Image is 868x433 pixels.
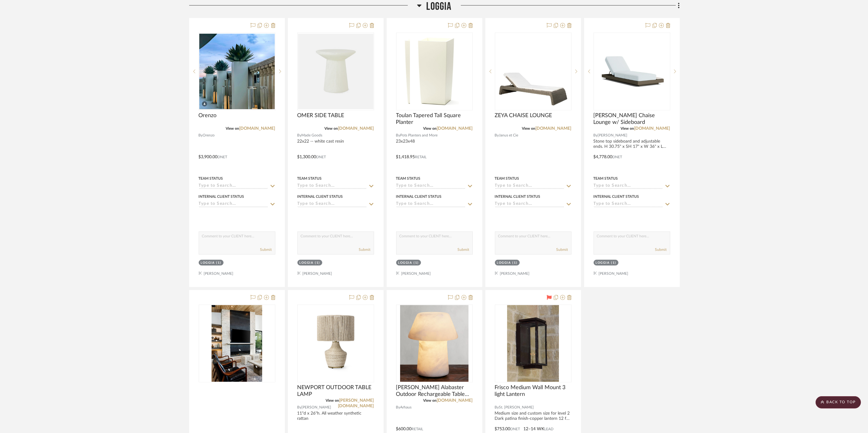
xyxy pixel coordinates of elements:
[495,404,499,410] span: By
[522,127,536,130] span: View on
[199,194,244,199] div: Internal Client Status
[437,126,473,131] a: [DOMAIN_NAME]
[199,112,217,119] span: Orenzo
[423,399,437,402] span: View on
[315,261,320,265] div: (1)
[302,132,323,138] span: Made Goods
[297,183,367,189] input: Type to Search…
[594,183,663,189] input: Type to Search…
[297,194,343,199] div: Internal Client Status
[199,176,223,181] div: Team Status
[396,404,400,410] span: By
[458,247,469,252] button: Submit
[396,201,465,207] input: Type to Search…
[596,261,610,265] div: Loggia
[437,398,473,403] a: [DOMAIN_NAME]
[611,261,617,265] div: (1)
[338,126,374,131] a: [DOMAIN_NAME]
[398,261,412,265] div: Loggia
[594,132,598,138] span: By
[497,261,511,265] div: Loggia
[513,261,518,265] div: (1)
[816,396,861,408] scroll-to-top-button: BACK TO TOP
[326,399,339,402] span: View on
[499,404,534,410] span: St. [PERSON_NAME]
[199,132,203,138] span: By
[302,404,331,410] span: [PERSON_NAME]
[495,194,541,199] div: Internal Client Status
[396,132,400,138] span: By
[634,126,670,131] a: [DOMAIN_NAME]
[594,201,663,207] input: Type to Search…
[495,112,552,119] span: ZEYA CHAISE LOUNGE
[199,34,275,109] img: Orenzo
[199,183,268,189] input: Type to Search…
[499,132,518,138] span: Janus et Cie
[298,305,374,382] div: 0
[621,127,634,130] span: View on
[297,384,374,398] span: NEWPORT OUTDOOR TABLE LAMP
[423,127,437,130] span: View on
[495,201,564,207] input: Type to Search…
[655,247,667,252] button: Submit
[556,247,568,252] button: Submit
[359,247,371,252] button: Submit
[338,398,374,408] a: [PERSON_NAME][DOMAIN_NAME]
[239,126,275,131] a: [DOMAIN_NAME]
[536,126,572,131] a: [DOMAIN_NAME]
[297,112,344,119] span: OMER SIDE TABLE
[400,132,438,138] span: Pots Planters and More
[400,305,468,382] img: Daine Alabaster Outdoor Rechargeable Table Lamp
[396,112,473,126] span: Toulan Tapered Tall Square Planter
[396,384,473,398] span: [PERSON_NAME] Alabaster Outdoor Rechargeable Table Lamp
[495,183,564,189] input: Type to Search…
[410,33,459,110] img: Toulan Tapered Tall Square Planter
[199,201,268,207] input: Type to Search…
[495,34,571,109] img: ZEYA CHAISE LOUNGE
[594,176,618,181] div: Team Status
[495,176,519,181] div: Team Status
[598,132,628,138] span: [PERSON_NAME]
[414,261,419,265] div: (1)
[201,261,215,265] div: Loggia
[594,112,670,126] span: [PERSON_NAME] Chaise Lounge w/ Sideboard
[298,315,373,372] img: NEWPORT OUTDOOR TABLE LAMP
[226,127,239,130] span: View on
[297,404,302,410] span: By
[396,176,421,181] div: Team Status
[298,34,373,109] img: OMER SIDE TABLE
[298,33,374,110] div: 0
[396,183,465,189] input: Type to Search…
[216,261,222,265] div: (1)
[297,132,302,138] span: By
[300,261,314,265] div: Loggia
[260,247,272,252] button: Submit
[495,384,572,398] span: Frisco Medium Wall Mount 3 light Lantern
[297,176,322,181] div: Team Status
[297,201,367,207] input: Type to Search…
[495,132,499,138] span: By
[203,132,215,138] span: Orenzo
[396,194,442,199] div: Internal Client Status
[325,127,338,130] span: View on
[594,51,670,91] img: Huntley Chaise Lounge w/ Sideboard
[400,404,412,410] span: Arhaus
[594,194,639,199] div: Internal Client Status
[507,305,559,382] img: Frisco Medium Wall Mount 3 light Lantern
[212,305,262,382] img: null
